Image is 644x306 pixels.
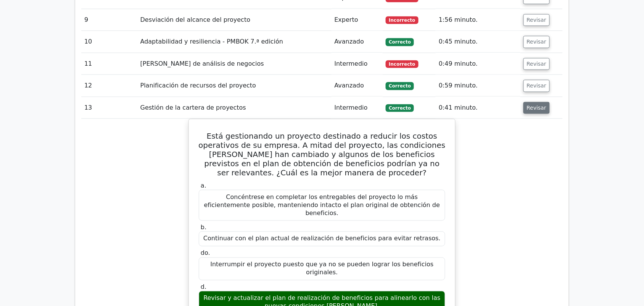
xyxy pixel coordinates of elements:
[335,38,364,45] font: Avanzado
[84,16,88,23] font: 9
[203,235,441,242] font: Continuar con el plan actual de realización de beneficios para evitar retrasos.
[140,104,246,111] font: Gestión de la cartera de proyectos
[389,39,411,45] font: Correcto
[439,60,478,67] font: 0:49 minuto.
[335,16,358,23] font: Experto
[439,82,478,89] font: 0:59 minuto.
[84,38,92,45] font: 10
[84,82,92,89] font: 12
[198,131,445,177] font: Está gestionando un proyecto destinado a reducir los costos operativos de su empresa. A mitad del...
[140,38,283,45] font: Adaptabilidad y resiliencia - PMBOK 7.ª edición
[439,16,478,23] font: 1:56 minuto.
[527,39,547,45] font: Revisar
[335,104,368,111] font: Intermedio
[84,104,92,111] font: 13
[140,16,251,23] font: Desviación del alcance del proyecto
[523,14,550,26] button: Revisar
[389,62,415,67] font: Incorrecto
[523,36,550,48] button: Revisar
[201,182,206,189] font: a.
[527,61,547,67] font: Revisar
[389,105,411,111] font: Correcto
[84,60,92,67] font: 11
[389,83,411,89] font: Correcto
[439,104,478,111] font: 0:41 minuto.
[201,224,206,231] font: b.
[335,60,368,67] font: Intermedio
[439,38,478,45] font: 0:45 minuto.
[527,105,547,111] font: Revisar
[201,283,206,291] font: d.
[523,102,550,114] button: Revisar
[204,193,440,217] font: Concéntrese en completar los entregables del proyecto lo más eficientemente posible, manteniendo ...
[210,261,433,276] font: Interrumpir el proyecto puesto que ya no se pueden lograr los beneficios originales.
[201,249,210,257] font: do.
[523,58,550,70] button: Revisar
[389,18,415,23] font: Incorrecto
[140,82,256,89] font: Planificación de recursos del proyecto
[335,82,364,89] font: Avanzado
[523,80,550,92] button: Revisar
[527,83,547,89] font: Revisar
[527,17,547,23] font: Revisar
[140,60,264,67] font: [PERSON_NAME] de análisis de negocios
